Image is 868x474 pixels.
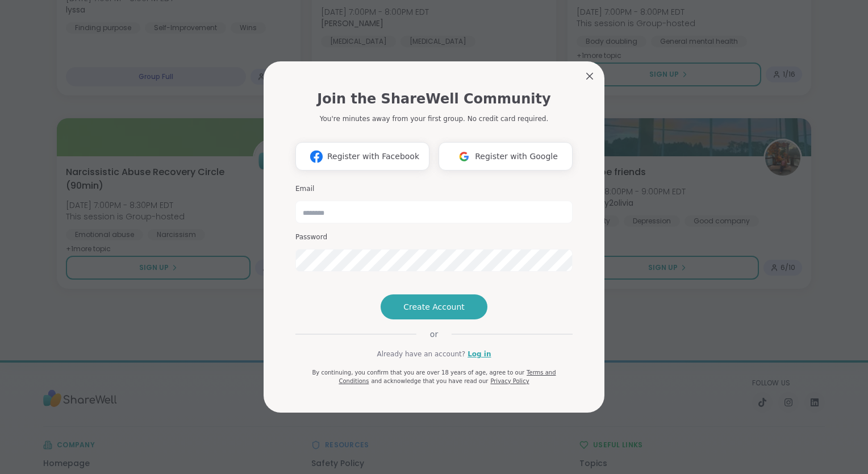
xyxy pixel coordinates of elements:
[295,184,573,194] h3: Email
[320,114,548,124] p: You're minutes away from your first group. No credit card required.
[475,151,558,163] span: Register with Google
[453,146,475,167] img: ShareWell Logomark
[295,232,573,242] h3: Password
[416,329,452,340] span: or
[403,301,465,313] span: Create Account
[468,349,491,359] a: Log in
[312,369,524,376] span: By continuing, you confirm that you are over 18 years of age, agree to our
[490,378,529,384] a: Privacy Policy
[339,369,556,384] a: Terms and Conditions
[439,142,573,171] button: Register with Google
[371,378,488,384] span: and acknowledge that you have read our
[327,151,419,163] span: Register with Facebook
[306,146,327,167] img: ShareWell Logomark
[317,89,550,109] h1: Join the ShareWell Community
[295,142,429,171] button: Register with Facebook
[377,349,465,359] span: Already have an account?
[381,294,487,319] button: Create Account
